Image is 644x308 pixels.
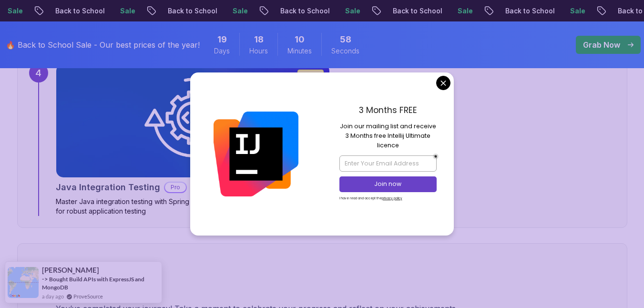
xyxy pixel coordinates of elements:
[111,6,142,16] p: Sale
[295,33,305,46] span: 10 Minutes
[496,6,561,16] p: Back to School
[73,292,103,300] a: ProveSource
[42,275,48,283] span: ->
[29,63,48,82] div: 4
[56,197,330,216] p: Master Java integration testing with Spring Boot, Testcontainers, and WebTestClient for robust ap...
[384,6,449,16] p: Back to School
[214,46,230,56] span: Days
[56,181,160,194] h2: Java Integration Testing
[42,292,64,300] span: a day ago
[331,46,359,56] span: Seconds
[56,278,615,291] h3: Congratulations!
[449,6,479,16] p: Sale
[56,64,329,177] img: Java Integration Testing card
[336,6,367,16] p: Sale
[8,267,39,298] img: provesource social proof notification image
[159,6,224,16] p: Back to School
[249,46,268,56] span: Hours
[561,6,592,16] p: Sale
[254,33,264,46] span: 18 Hours
[224,6,254,16] p: Sale
[6,39,200,51] p: 🔥 Back to School Sale - Our best prices of the year!
[42,266,99,274] span: [PERSON_NAME]
[287,46,312,56] span: Minutes
[56,63,330,216] a: Java Integration Testing card1.67hNEWJava Integration TestingProMaster Java integration testing w...
[46,6,111,16] p: Back to School
[217,33,227,46] span: 19 Days
[165,183,186,192] p: Pro
[583,39,620,51] p: Grab Now
[271,6,336,16] p: Back to School
[340,33,351,46] span: 58 Seconds
[42,276,144,291] a: Bought Build APIs with ExpressJS and MongoDB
